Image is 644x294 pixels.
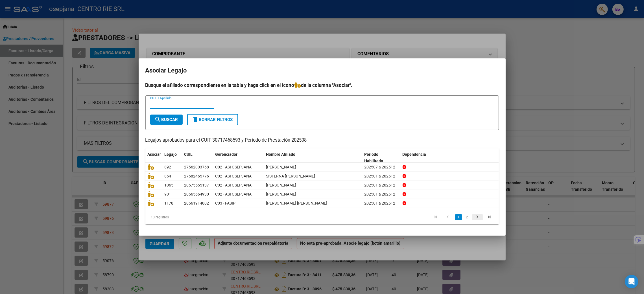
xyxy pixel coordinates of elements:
[215,183,252,187] span: C02 - ASI OSEPJANA
[192,116,199,123] mat-icon: delete
[364,152,383,163] span: Periodo Habilitado
[266,201,328,205] span: GONZALEZ CASTELLI NOAH FELIPE
[455,214,462,220] a: 1
[266,165,296,169] span: VARGAS AMBAR ELENA
[215,174,252,178] span: C02 - ASI OSEPJANA
[184,173,209,179] div: 27582465776
[364,200,398,207] div: 202501 a 202512
[165,152,177,157] span: Legajo
[463,212,471,222] li: page 2
[400,148,499,167] datatable-header-cell: Dependencia
[192,117,233,122] span: Borrar Filtros
[213,148,264,167] datatable-header-cell: Gerenciador
[443,214,453,220] a: go to previous page
[266,183,296,187] span: CHAS LEON
[403,152,426,157] span: Dependencia
[215,152,238,157] span: Gerenciador
[625,275,638,288] div: Open Intercom Messenger
[264,148,362,167] datatable-header-cell: Nombre Afiliado
[150,115,183,125] button: Buscar
[484,214,495,220] a: go to last page
[184,152,193,157] span: CUIL
[165,192,171,196] span: 901
[145,137,499,144] p: Legajos aprobados para el CUIT 30717468593 y Período de Prestación 202508
[155,116,161,123] mat-icon: search
[145,82,499,89] h4: Busque el afiliado correspondiente en la tabla y haga click en el ícono de la columna "Asociar".
[184,200,209,207] div: 20561914002
[148,152,161,157] span: Asociar
[472,214,483,220] a: go to next page
[454,212,463,222] li: page 1
[464,214,470,220] a: 2
[187,114,238,125] button: Borrar Filtros
[145,65,499,76] h2: Asociar Legajo
[364,182,398,188] div: 202501 a 202512
[165,183,174,187] span: 1065
[362,148,400,167] datatable-header-cell: Periodo Habilitado
[165,201,174,205] span: 1178
[184,164,209,170] div: 27562003768
[364,164,398,170] div: 202507 a 202512
[215,201,236,205] span: C03 - FASIP
[430,214,441,220] a: go to first page
[145,210,215,224] div: 10 registros
[184,182,209,188] div: 20575555137
[215,192,252,196] span: C02 - ASI OSEPJANA
[364,191,398,198] div: 202501 a 202512
[162,148,182,167] datatable-header-cell: Legajo
[184,191,209,198] div: 20565664930
[145,148,162,167] datatable-header-cell: Asociar
[266,174,315,178] span: SISTERNA KAPLAN HELENA ISABEL
[266,152,296,157] span: Nombre Afiliado
[165,174,171,178] span: 854
[165,165,171,169] span: 892
[215,165,252,169] span: C02 - ASI OSEPJANA
[182,148,213,167] datatable-header-cell: CUIL
[155,117,178,122] span: Buscar
[364,173,398,179] div: 202501 a 202512
[266,192,296,196] span: BORDON CIRO RAFAEL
